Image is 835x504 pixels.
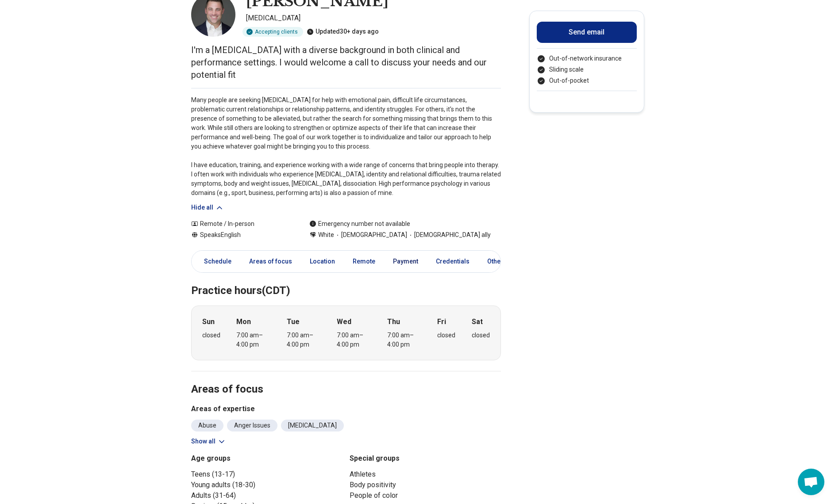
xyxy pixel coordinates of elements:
div: 7:00 am – 4:00 pm [337,331,371,349]
strong: Mon [236,317,251,327]
h2: Areas of focus [191,361,501,397]
span: [DEMOGRAPHIC_DATA] ally [407,230,491,240]
div: 7:00 am – 4:00 pm [387,331,421,349]
strong: Fri [437,317,446,327]
div: Remote / In-person [191,219,292,229]
button: Show all [191,437,226,446]
li: People of color [350,490,501,501]
div: When does the program meet? [191,305,501,360]
a: Location [304,252,340,271]
li: Body positivity [350,480,501,490]
div: closed [472,331,490,340]
strong: Tue [287,317,300,327]
a: Schedule [193,252,237,271]
li: Young adults (18-30) [191,480,342,490]
strong: Thu [387,317,400,327]
span: [DEMOGRAPHIC_DATA] [334,230,407,240]
div: Open chat [798,469,824,495]
li: Athletes [350,469,501,480]
a: Payment [388,252,423,271]
li: Adults (31-64) [191,490,342,501]
li: Teens (13-17) [191,469,342,480]
a: Areas of focus [244,252,297,271]
li: Sliding scale [537,65,637,74]
a: Remote [347,252,381,271]
ul: Payment options [537,54,637,85]
li: Out-of-network insurance [537,54,637,63]
h3: Special groups [350,453,501,464]
h2: Practice hours (CDT) [191,262,501,298]
strong: Sat [472,317,483,327]
div: closed [202,331,220,340]
div: Emergency number not available [309,219,410,229]
span: White [318,230,334,240]
p: I'm a [MEDICAL_DATA] with a diverse background in both clinical and performance settings. I would... [191,44,501,81]
p: Many people are seeking [MEDICAL_DATA] for help with emotional pain, difficult life circumstances... [191,95,501,198]
button: Send email [537,22,637,43]
div: 7:00 am – 4:00 pm [236,331,270,349]
h3: Age groups [191,453,342,464]
a: Credentials [431,252,475,271]
strong: Wed [337,317,351,327]
div: Accepting clients [242,27,303,37]
p: [MEDICAL_DATA] [246,13,501,23]
button: Hide all [191,203,224,212]
li: Abuse [191,420,223,431]
div: 7:00 am – 4:00 pm [287,331,321,349]
h3: Areas of expertise [191,404,501,414]
div: Updated 30+ days ago [307,27,379,37]
a: Other [482,252,514,271]
div: Speaks English [191,230,292,240]
strong: Sun [202,317,215,327]
li: Anger Issues [227,420,277,431]
li: Out-of-pocket [537,76,637,85]
div: closed [437,331,455,340]
li: [MEDICAL_DATA] [281,420,344,431]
